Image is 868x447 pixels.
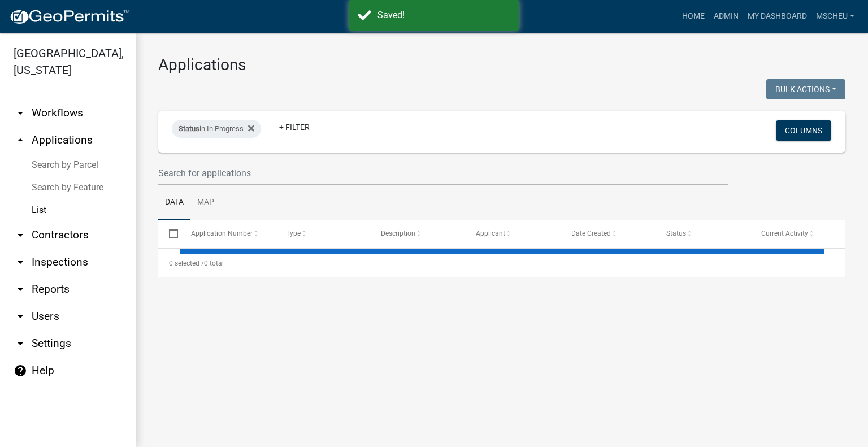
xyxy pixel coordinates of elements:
[270,117,319,137] a: + Filter
[14,255,27,269] i: arrow_drop_down
[14,133,27,147] i: arrow_drop_up
[14,364,27,377] i: help
[172,120,261,138] div: in In Progress
[158,185,190,221] a: Data
[766,79,845,99] button: Bulk Actions
[191,229,253,237] span: Application Number
[465,220,560,248] datatable-header-cell: Applicant
[743,6,811,27] a: My Dashboard
[476,229,505,237] span: Applicant
[776,120,831,141] button: Columns
[179,124,199,133] span: Status
[158,162,728,185] input: Search for applications
[750,220,845,248] datatable-header-cell: Current Activity
[656,220,750,248] datatable-header-cell: Status
[180,220,275,248] datatable-header-cell: Application Number
[811,6,859,27] a: mscheu
[158,249,845,277] div: 0 total
[14,106,27,120] i: arrow_drop_down
[560,220,655,248] datatable-header-cell: Date Created
[377,8,510,22] div: Saved!
[14,337,27,350] i: arrow_drop_down
[169,259,204,267] span: 0 selected /
[678,6,709,27] a: Home
[761,229,808,237] span: Current Activity
[190,185,221,221] a: Map
[381,229,415,237] span: Description
[571,229,611,237] span: Date Created
[370,220,465,248] datatable-header-cell: Description
[275,220,370,248] datatable-header-cell: Type
[666,229,686,237] span: Status
[14,228,27,242] i: arrow_drop_down
[709,6,743,27] a: Admin
[158,220,180,248] datatable-header-cell: Select
[158,55,845,75] h3: Applications
[286,229,301,237] span: Type
[14,310,27,323] i: arrow_drop_down
[14,283,27,296] i: arrow_drop_down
